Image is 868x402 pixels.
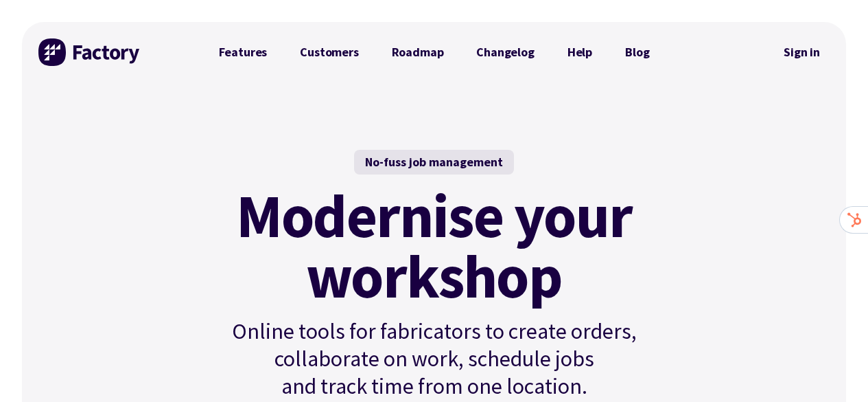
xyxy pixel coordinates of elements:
a: Changelog [460,38,550,66]
nav: Secondary Navigation [774,36,830,68]
mark: Modernise your workshop [236,186,632,306]
img: Factory [38,38,141,66]
a: Customers [283,38,375,66]
a: Blog [609,38,666,66]
a: Sign in [774,36,830,68]
div: No-fuss job management [354,150,514,175]
a: Roadmap [375,38,460,66]
a: Features [202,38,284,66]
nav: Primary Navigation [202,38,666,66]
a: Help [551,38,609,66]
p: Online tools for fabricators to create orders, collaborate on work, schedule jobs and track time ... [202,317,666,400]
